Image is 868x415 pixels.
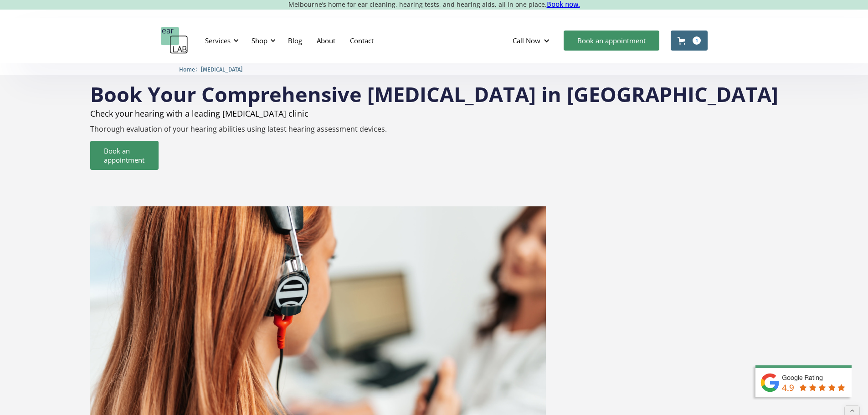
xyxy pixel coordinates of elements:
div: 1 [693,36,701,45]
h1: Book Your Comprehensive [MEDICAL_DATA] in [GEOGRAPHIC_DATA] [90,84,778,104]
div: Services [205,36,231,45]
div: Shop [252,36,267,45]
div: Shop [246,27,278,54]
div: Services [200,27,241,54]
a: About [309,27,343,54]
a: Contact [343,27,381,54]
div: Call Now [505,27,559,54]
a: Book an appointment [564,31,659,51]
span: [MEDICAL_DATA] [201,66,242,73]
a: Blog [281,27,309,54]
a: Open cart containing 1 items [671,31,708,51]
p: Thorough evaluation of your hearing abilities using latest hearing assessment devices. [90,125,778,133]
li: 〉 [179,65,201,74]
a: Book an appointment [90,141,159,170]
div: Call Now [513,36,540,45]
h2: Check your hearing with a leading [MEDICAL_DATA] clinic [90,109,778,118]
a: Home [179,65,195,73]
span: Home [179,66,195,73]
a: home [161,27,188,54]
a: [MEDICAL_DATA] [201,65,242,73]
